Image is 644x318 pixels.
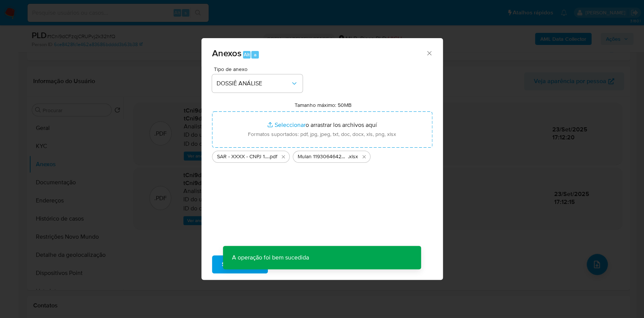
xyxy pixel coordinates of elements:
span: Anexos [212,46,241,60]
span: .xlsx [348,153,358,161]
button: Cerrar [426,49,432,56]
button: DOSSIÊ ANÁLISE [212,74,303,93]
ul: Archivos seleccionados [212,148,432,163]
span: a [254,51,257,58]
span: Alt [244,51,250,58]
span: Subir arquivo [222,256,258,273]
span: SAR - XXXX - CNPJ 14515826000106 - [PERSON_NAME] HUACCHA LTDA [217,153,269,161]
span: .pdf [269,153,277,161]
label: Tamanho máximo: 50MB [295,102,352,108]
span: Mulan 1193064642_2025_09_23_15_30_38 [298,153,348,161]
button: Eliminar Mulan 1193064642_2025_09_23_15_30_38.xlsx [360,152,369,161]
span: DOSSIÊ ANÁLISE [217,80,290,87]
p: A operação foi bem sucedida [223,246,318,269]
button: Subir arquivo [212,255,268,273]
span: Tipo de anexo [214,66,304,72]
button: Eliminar SAR - XXXX - CNPJ 14515826000106 - J. E. ABANTO HUACCHA LTDA.pdf [279,152,288,161]
span: Cancelar [281,256,305,273]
